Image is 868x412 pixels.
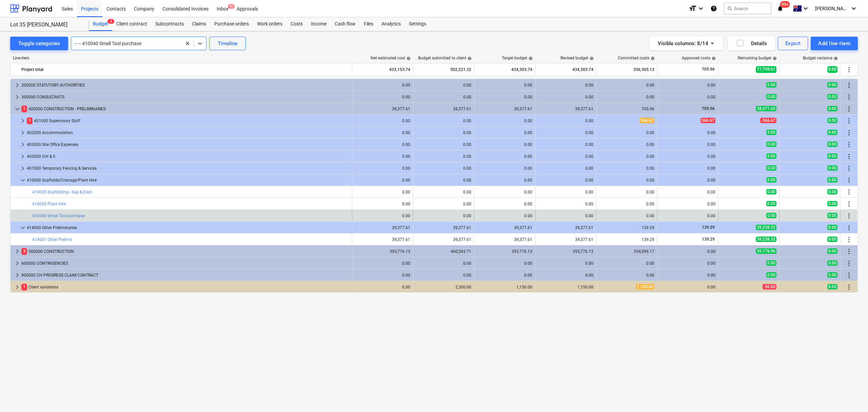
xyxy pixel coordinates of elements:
[636,284,654,289] span: 1,200.00
[477,95,532,99] div: 0.00
[827,201,837,206] span: 0.00
[766,142,776,147] span: 0.00
[112,17,151,31] a: Client contract
[827,130,837,135] span: 0.00
[21,282,349,293] div: Client variations
[371,56,411,60] div: Net estimated cost
[827,66,837,73] span: 0.00
[599,154,654,159] div: 0.00
[21,270,349,281] div: 900000 CH PROGRESS CLAIM CONTRACT
[660,166,715,171] div: 0.00
[538,118,593,123] div: 0.00
[21,258,349,269] div: 600000 CONTINGENCIES
[766,153,776,159] span: 0.00
[477,107,532,111] div: 39,377.61
[307,17,331,31] a: Income
[538,166,593,171] div: 0.00
[845,271,853,279] span: More actions
[845,188,853,196] span: More actions
[355,130,410,135] div: 0.00
[10,56,353,60] div: Line-item
[477,285,532,289] div: 1,150.00
[89,17,112,31] a: Budget5
[845,65,853,74] span: More actions
[538,178,593,183] div: 0.00
[477,273,532,278] div: 0.00
[538,190,593,194] div: 0.00
[13,93,21,101] span: keyboard_arrow_right
[477,83,532,88] div: 0.00
[19,164,27,172] span: keyboard_arrow_right
[355,107,410,111] div: 39,377.61
[599,202,654,206] div: 0.00
[766,272,776,278] span: 0.00
[736,39,767,48] div: Details
[599,142,654,147] div: 0.00
[538,142,593,147] div: 0.00
[253,17,287,31] div: Work orders
[827,225,837,230] span: 0.00
[477,237,532,242] div: 39,377.61
[845,176,853,184] span: More actions
[416,107,471,111] div: 39,377.61
[660,154,715,159] div: 0.00
[660,273,715,278] div: 0.00
[538,154,593,159] div: 0.00
[21,246,349,257] div: 500000 CONSTRUCTION
[355,190,410,194] div: 0.00
[845,141,853,149] span: More actions
[416,249,471,254] div: 460,543.71
[658,39,714,48] div: Visible columns : 8/14
[660,249,715,254] div: 0.00
[660,285,715,289] div: 0.00
[660,213,715,218] div: 0.00
[845,93,853,101] span: More actions
[538,107,593,111] div: 39,377.61
[618,56,655,60] div: Committed costs
[355,225,410,230] div: 39,377.61
[777,4,784,13] i: notifications
[599,130,654,135] div: 0.00
[845,259,853,267] span: More actions
[360,17,377,31] div: Files
[599,95,654,99] div: 0.00
[416,225,471,230] div: 39,377.61
[416,154,471,159] div: 0.00
[477,249,532,254] div: 393,776.13
[660,202,715,206] div: 0.00
[27,127,349,138] div: 402000 Accommodation
[756,237,776,242] span: 39,238.32
[832,56,838,60] span: help
[355,261,410,266] div: 0.00
[477,202,532,206] div: 0.00
[763,284,776,289] span: -50.00
[538,225,593,230] div: 39,377.61
[827,142,837,147] span: 0.00
[188,17,210,31] div: Claims
[827,272,837,278] span: 0.00
[355,273,410,278] div: 0.00
[599,261,654,266] div: 0.00
[780,1,790,8] span: 99+
[845,117,853,125] span: More actions
[355,249,410,254] div: 393,776.13
[599,249,654,254] div: 354,599.17
[27,151,349,162] div: 405000 O.H & S
[19,176,27,184] span: keyboard_arrow_down
[21,64,349,75] div: Project total
[660,95,715,99] div: 0.00
[218,39,237,48] div: Timeline
[650,37,723,50] button: Visible columns:8/14
[477,166,532,171] div: 0.00
[210,17,253,31] a: Purchase orders
[416,142,471,147] div: 0.00
[416,273,471,278] div: 0.00
[728,37,775,50] button: Details
[756,66,776,73] span: 77,798.61
[845,105,853,113] span: More actions
[724,3,771,14] button: Search
[827,237,837,242] span: 0.00
[778,37,808,50] button: Export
